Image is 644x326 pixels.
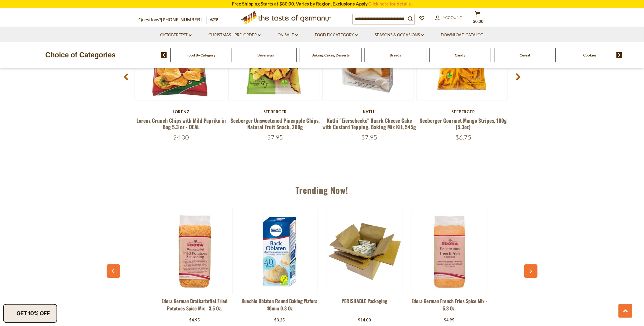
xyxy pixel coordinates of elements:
img: previous arrow [161,52,167,58]
div: $4.95 [189,317,200,323]
img: Edora German Bratkartoffel Fried Potatoes Spice Mix - 3.5 oz. [157,214,232,289]
a: Click here for details. [369,1,412,6]
div: Trending Now! [110,176,535,201]
a: Food By Category [315,32,358,38]
button: $0.00 [469,11,487,26]
a: Lorenz Crunch Chips with Mild Paprika in Bag 5.3 oz - DEAL [136,117,226,131]
a: Christmas - PRE-ORDER [208,32,261,38]
a: Seasons & Occasions [375,32,424,38]
span: $7.95 [362,133,377,141]
div: Lorenz [134,109,228,114]
a: PERISHABLE Packaging [327,297,403,316]
a: Account [435,14,462,21]
div: Seeberger [228,109,322,114]
span: $0.00 [473,19,484,24]
a: Cereal [520,53,530,57]
img: Kuechle Oblaten Round Baking Wafers 40mm 0.8 oz [242,214,317,289]
img: PERISHABLE Packaging [327,214,402,289]
span: $4.00 [173,133,189,141]
a: Seeberger Unsweetened Pineapple Chips, Natural Fruit Snack, 200g [231,117,320,131]
p: Questions? [139,16,207,24]
a: Kathi "Eierschecke" Quark Cheese Cake with Custard Topping, Baking Mix Kit, 545g [323,117,416,131]
img: next arrow [616,52,622,58]
span: Account [443,15,462,20]
span: $6.75 [456,133,472,141]
a: Food By Category [186,53,215,57]
div: $4.95 [444,317,455,323]
div: Seeberger [417,109,511,114]
a: Kuechle Oblaten Round Baking Wafers 40mm 0.8 oz [242,297,318,316]
a: Edora German Bratkartoffel Fried Potatoes Spice Mix - 3.5 oz. [157,297,233,316]
a: Oktoberfest [160,32,192,38]
a: Beverages [258,53,274,57]
a: Baking, Cakes, Desserts [311,53,350,57]
a: Download Catalog [441,32,484,38]
div: $14.00 [358,317,371,323]
a: Candy [455,53,466,57]
a: [PHONE_NUMBER] [161,17,202,22]
img: Edora German French Fries Spice Mix - 5.3 oz. [412,214,487,289]
div: $3.25 [274,317,285,323]
a: Edora German French Fries Spice Mix - 5.3 oz. [412,297,488,316]
span: $7.95 [267,133,283,141]
a: Cookies [583,53,596,57]
a: On Sale [278,32,298,38]
a: Breads [390,53,401,57]
a: Seeberger Gourmet Mango Stripes, 100g (5.3oz) [420,117,507,131]
div: Kathi [322,109,417,114]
